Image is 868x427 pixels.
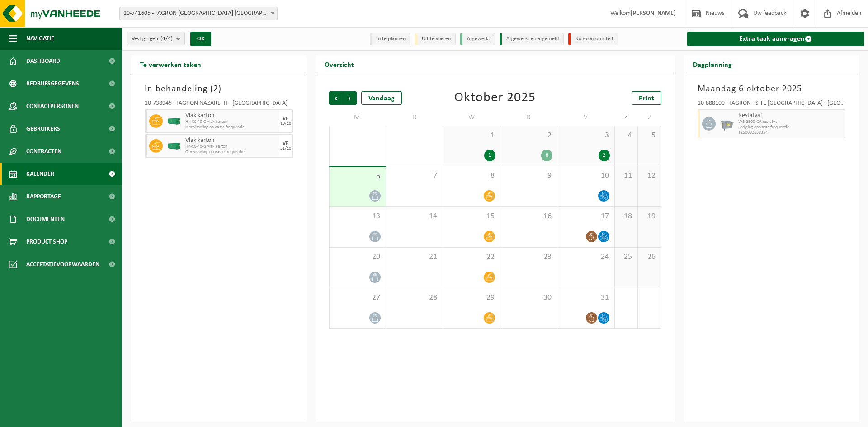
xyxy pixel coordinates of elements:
[599,150,610,161] div: 2
[131,55,210,73] h2: Te verwerken taken
[505,293,552,303] span: 30
[448,131,495,141] span: 1
[185,119,277,125] span: HK-XC-40-G vlak karton
[26,230,67,253] span: Product Shop
[557,109,614,126] td: V
[541,150,552,161] div: 8
[283,141,289,146] div: VR
[505,252,552,262] span: 23
[190,32,211,46] button: OK
[684,55,741,73] h2: Dagplanning
[213,84,218,94] span: 2
[448,293,495,303] span: 29
[505,131,552,141] span: 2
[127,32,185,45] button: Vestigingen(4/4)
[505,171,552,181] span: 9
[26,95,79,117] span: Contactpersonen
[26,185,61,208] span: Rapportage
[619,211,633,221] span: 18
[454,91,536,105] div: Oktober 2025
[619,171,633,181] span: 11
[26,253,99,276] span: Acceptatievoorwaarden
[443,109,500,126] td: W
[329,109,386,126] td: M
[391,171,438,181] span: 7
[615,109,638,126] td: Z
[632,91,661,105] a: Print
[738,130,843,136] span: T250002158354
[391,293,438,303] span: 28
[448,211,495,221] span: 15
[145,82,293,96] h3: In behandeling ( )
[638,109,661,126] td: Z
[26,72,79,95] span: Bedrijfsgegevens
[316,55,363,73] h2: Overzicht
[500,109,557,126] td: D
[26,140,61,163] span: Contracten
[415,33,456,45] li: Uit te voeren
[280,146,291,151] div: 31/10
[26,27,54,50] span: Navigatie
[361,91,402,105] div: Vandaag
[687,32,865,46] a: Extra taak aanvragen
[738,112,843,119] span: Restafval
[720,117,734,131] img: WB-2500-GAL-GY-04
[185,112,277,119] span: Vlak karton
[343,91,357,105] span: Volgende
[448,252,495,262] span: 22
[562,211,609,221] span: 17
[642,211,656,221] span: 19
[500,33,564,45] li: Afgewerkt en afgemeld
[334,293,381,303] span: 27
[26,163,54,185] span: Kalender
[160,36,173,42] count: (4/4)
[619,252,633,262] span: 25
[370,33,410,45] li: In te plannen
[283,116,289,122] div: VR
[386,109,443,126] td: D
[642,131,656,141] span: 5
[185,125,277,130] span: Omwisseling op vaste frequentie
[505,211,552,221] span: 16
[738,119,843,125] span: WB-2500-GA restafval
[167,118,181,125] img: HK-XC-40-GN-00
[562,131,609,141] span: 3
[26,117,60,140] span: Gebruikers
[642,171,656,181] span: 12
[631,10,676,17] strong: [PERSON_NAME]
[132,32,173,46] span: Vestigingen
[185,144,277,150] span: HK-XC-40-G vlak karton
[698,82,846,96] h3: Maandag 6 oktober 2025
[26,208,65,230] span: Documenten
[167,143,181,150] img: HK-XC-40-GN-00
[391,252,438,262] span: 21
[26,50,60,72] span: Dashboard
[484,150,495,161] div: 1
[639,95,654,102] span: Print
[619,131,633,141] span: 4
[562,293,609,303] span: 31
[119,7,278,20] span: 10-741605 - FAGRON BELGIUM NV - NAZARETH
[562,171,609,181] span: 10
[334,211,381,221] span: 13
[280,122,291,126] div: 10/10
[448,171,495,181] span: 8
[329,91,343,105] span: Vorige
[185,137,277,144] span: Vlak karton
[334,172,381,182] span: 6
[562,252,609,262] span: 24
[642,252,656,262] span: 26
[698,100,846,109] div: 10-888100 - FAGRON - SITE [GEOGRAPHIC_DATA] - [GEOGRAPHIC_DATA]
[460,33,495,45] li: Afgewerkt
[391,211,438,221] span: 14
[120,7,277,20] span: 10-741605 - FAGRON BELGIUM NV - NAZARETH
[738,125,843,130] span: Lediging op vaste frequentie
[145,100,293,109] div: 10-738945 - FAGRON NAZARETH - [GEOGRAPHIC_DATA]
[185,150,277,155] span: Omwisseling op vaste frequentie
[334,252,381,262] span: 20
[568,33,618,45] li: Non-conformiteit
